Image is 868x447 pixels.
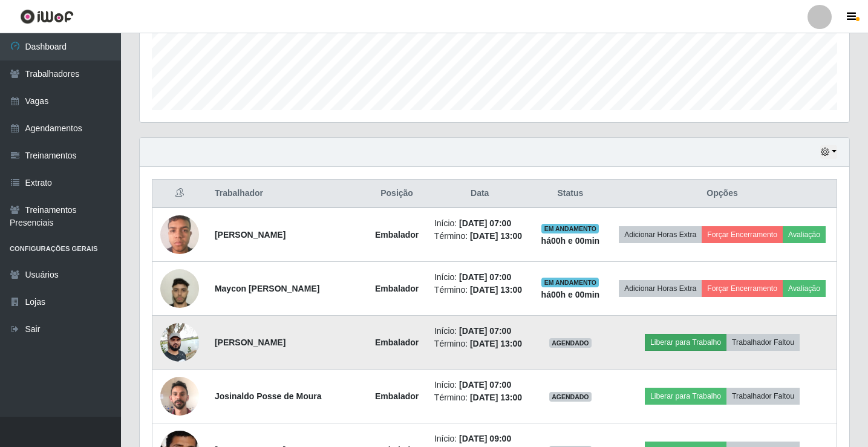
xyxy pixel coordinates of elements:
th: Posição [367,180,427,208]
li: Início: [434,325,526,338]
th: Opções [608,180,837,208]
li: Início: [434,217,526,230]
li: Término: [434,284,526,296]
span: EM ANDAMENTO [541,278,599,287]
th: Trabalhador [207,180,367,208]
button: Avaliação [783,226,826,243]
button: Liberar para Trabalho [645,334,726,351]
button: Trabalhador Faltou [726,388,800,405]
span: EM ANDAMENTO [541,224,599,233]
th: Status [533,180,608,208]
li: Início: [434,432,526,445]
img: 1701122891826.jpeg [160,254,199,323]
time: [DATE] 13:00 [470,393,522,402]
span: AGENDADO [549,338,592,348]
img: 1702417487415.jpeg [160,316,199,368]
strong: Embalador [375,284,419,293]
li: Início: [434,271,526,284]
time: [DATE] 07:00 [459,272,511,282]
button: Forçar Encerramento [702,280,783,297]
li: Término: [434,338,526,350]
button: Liberar para Trabalho [645,388,726,405]
strong: [PERSON_NAME] [215,338,286,347]
time: [DATE] 13:00 [470,339,522,348]
time: [DATE] 07:00 [459,380,511,390]
time: [DATE] 13:00 [470,231,522,241]
li: Início: [434,379,526,391]
th: Data [427,180,533,208]
strong: Josinaldo Posse de Moura [215,391,322,401]
button: Avaliação [783,280,826,297]
strong: Maycon [PERSON_NAME] [215,284,319,293]
li: Término: [434,230,526,243]
img: CoreUI Logo [20,9,74,24]
img: 1687717859482.jpeg [160,209,199,260]
time: [DATE] 07:00 [459,326,511,336]
strong: há 00 h e 00 min [541,236,600,246]
strong: há 00 h e 00 min [541,290,600,299]
time: [DATE] 13:00 [470,285,522,295]
button: Adicionar Horas Extra [619,226,702,243]
strong: Embalador [375,338,419,347]
button: Forçar Encerramento [702,226,783,243]
time: [DATE] 07:00 [459,218,511,228]
strong: Embalador [375,230,419,240]
button: Adicionar Horas Extra [619,280,702,297]
strong: [PERSON_NAME] [215,230,286,240]
strong: Embalador [375,391,419,401]
button: Trabalhador Faltou [726,334,800,351]
span: AGENDADO [549,392,592,402]
li: Término: [434,391,526,404]
time: [DATE] 09:00 [459,434,511,443]
img: 1749319622853.jpeg [160,370,199,422]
